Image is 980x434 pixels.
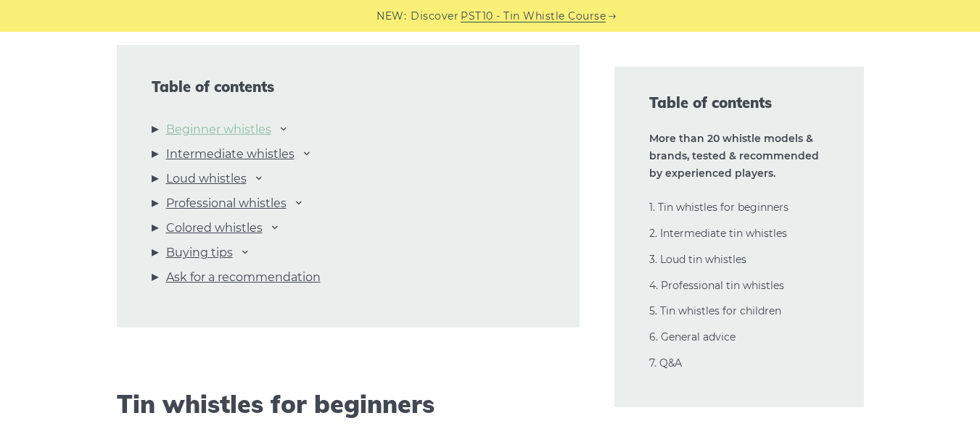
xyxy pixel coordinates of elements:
[649,132,819,180] strong: More than 20 whistle models & brands, tested & recommended by experienced players.
[166,120,271,139] a: Beginner whistles
[649,253,746,266] a: 3. Loud tin whistles
[166,145,295,164] a: Intermediate whistles
[649,93,829,113] span: Table of contents
[461,8,606,25] a: PST10 - Tin Whistle Course
[166,219,263,238] a: Colored whistles
[649,227,787,240] a: 2. Intermediate tin whistles
[649,330,736,343] a: 6. General advice
[649,279,784,292] a: 4. Professional tin whistles
[649,356,682,370] a: 7. Q&A
[376,8,406,25] span: NEW:
[411,8,458,25] span: Discover
[649,304,781,317] a: 5. Tin whistles for children
[166,170,247,188] a: Loud whistles
[649,201,788,214] a: 1. Tin whistles for beginners
[166,194,287,213] a: Professional whistles
[117,390,580,420] h2: Tin whistles for beginners
[166,243,233,262] a: Buying tips
[152,78,545,96] span: Table of contents
[166,268,321,287] a: Ask for a recommendation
